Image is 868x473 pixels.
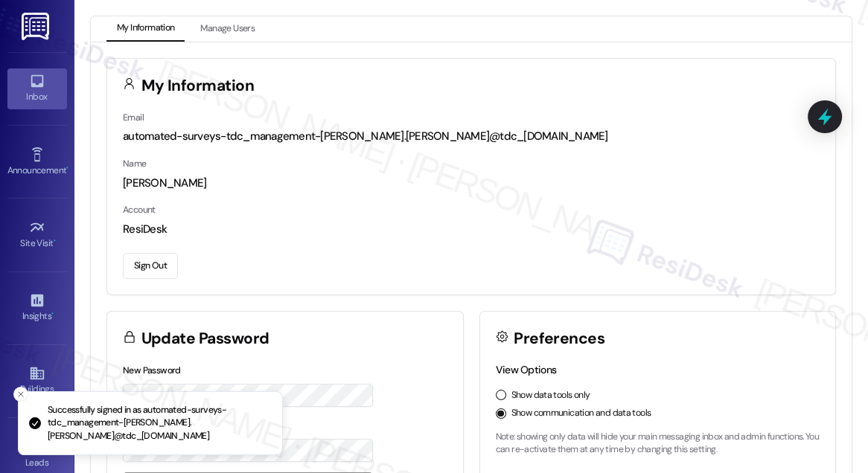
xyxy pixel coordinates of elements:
button: Sign Out [123,253,178,279]
label: Show communication and data tools [511,407,651,420]
label: Name [123,158,147,170]
a: Inbox [7,68,67,109]
button: Manage Users [190,16,265,42]
label: Show data tools only [511,389,590,402]
p: Successfully signed in as automated-surveys-tdc_management-[PERSON_NAME].[PERSON_NAME]@tdc_[DOMAI... [48,404,270,443]
div: [PERSON_NAME] [123,176,820,191]
label: Email [123,112,144,123]
label: View Options [496,363,557,376]
a: Site Visit • [7,215,67,255]
span: • [66,163,68,173]
img: ResiDesk Logo [22,13,52,40]
div: ResiDesk [123,222,820,237]
h3: Preferences [514,331,604,347]
label: New Password [123,364,181,376]
a: Insights • [7,288,67,328]
h3: My Information [141,78,255,94]
label: Account [123,204,156,216]
button: Close toast [13,387,28,402]
div: automated-surveys-tdc_management-[PERSON_NAME].[PERSON_NAME]@tdc_[DOMAIN_NAME] [123,129,820,144]
button: My Information [106,16,185,42]
p: Note: showing only data will hide your main messaging inbox and admin functions. You can re-activ... [496,431,820,457]
a: Buildings [7,361,67,401]
span: • [54,236,56,246]
span: • [51,309,54,319]
h3: Update Password [141,331,269,347]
